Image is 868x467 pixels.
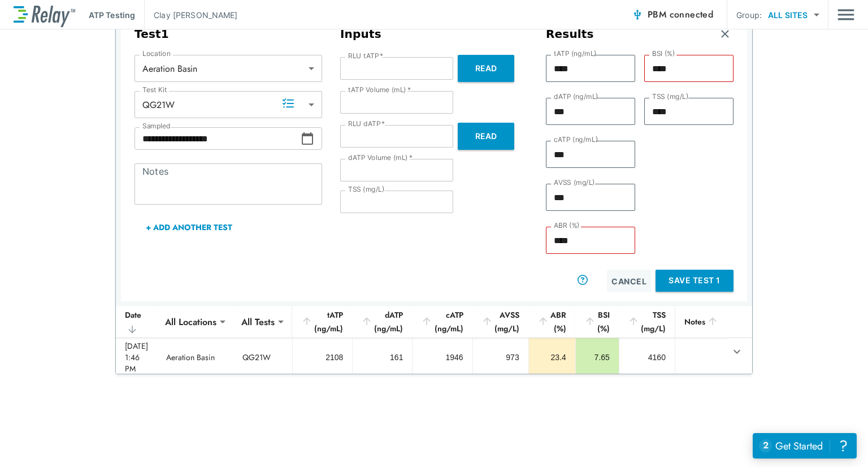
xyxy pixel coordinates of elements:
p: Clay [PERSON_NAME] [154,9,237,21]
div: tATP (ng/mL) [301,308,343,335]
button: Main menu [837,4,854,25]
div: [DATE] 1:46 PM [125,340,148,374]
div: BSI (%) [584,308,610,335]
div: 7.65 [585,352,610,363]
td: QG21W [233,338,292,377]
div: dATP (ng/mL) [361,308,403,335]
td: Aeration Basin [157,338,233,377]
th: Date [116,306,157,338]
button: Save Test 1 [656,270,734,292]
button: PBM connected [627,3,718,26]
label: tATP (ng/mL) [554,50,597,58]
label: dATP (ng/mL) [554,93,598,101]
p: Group: [736,9,762,21]
button: + Add Another Test [134,214,244,241]
div: 2108 [302,352,343,363]
div: TSS (mg/L) [628,308,666,335]
label: TSS (mg/L) [348,185,385,193]
label: Sampled [142,122,171,130]
div: Notes [684,315,718,328]
button: expand row [727,342,747,361]
label: TSS (mg/L) [652,93,689,101]
button: Read [458,55,514,82]
div: QG21W [134,93,322,116]
button: Cancel [607,270,651,292]
div: cATP (ng/mL) [421,308,463,335]
div: 4160 [628,352,666,363]
label: cATP (ng/mL) [554,136,598,144]
div: 1946 [422,352,463,363]
div: 23.4 [538,352,566,363]
div: ABR (%) [537,308,566,335]
label: ABR (%) [554,222,580,230]
label: RLU dATP [348,120,385,128]
div: All Locations [157,310,224,333]
iframe: Resource center [753,433,857,459]
img: Remove [719,28,731,40]
div: All Tests [233,310,283,333]
label: AVSS (mg/L) [554,179,595,187]
h3: Results [546,27,594,41]
label: Test Kit [142,86,167,94]
div: 973 [482,352,519,363]
label: Location [142,50,171,58]
span: connected [670,8,714,21]
label: tATP Volume (mL) [348,86,411,94]
div: Aeration Basin [134,57,322,80]
button: Read [458,123,514,150]
div: 161 [362,352,403,363]
p: ATP Testing [89,9,135,21]
span: PBM [648,7,713,23]
h3: Test 1 [134,27,322,41]
img: Drawer Icon [837,4,854,25]
div: AVSS (mg/L) [481,308,519,335]
h3: Inputs [340,27,528,41]
img: Connected Icon [632,9,643,20]
label: RLU tATP [348,52,383,60]
label: dATP Volume (mL) [348,154,413,162]
input: Choose date, selected date is Aug 15, 2025 [134,127,301,150]
table: sticky table [116,306,752,377]
img: LuminUltra Relay [14,3,75,27]
label: BSI (%) [652,50,675,58]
